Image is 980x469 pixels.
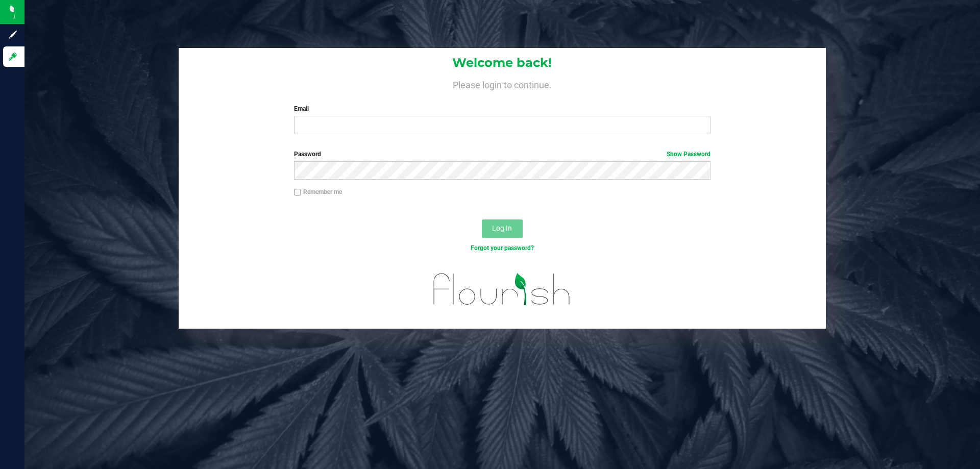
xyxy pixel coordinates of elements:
[294,189,301,196] input: Remember me
[294,187,342,196] label: Remember me
[421,263,583,315] img: flourish_logo.svg
[294,151,321,158] span: Password
[482,219,523,238] button: Log In
[8,30,18,40] inline-svg: Sign up
[179,78,826,90] h4: Please login to continue.
[8,52,18,62] inline-svg: Log in
[294,104,710,113] label: Email
[492,224,512,232] span: Log In
[667,151,710,158] a: Show Password
[471,244,534,252] a: Forgot your password?
[179,56,826,69] h1: Welcome back!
